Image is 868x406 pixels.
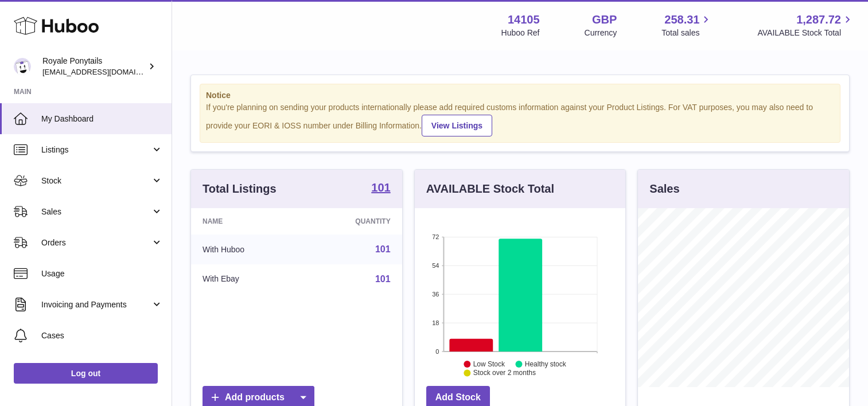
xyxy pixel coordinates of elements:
text: 54 [432,262,439,269]
strong: GBP [592,12,617,28]
strong: 101 [371,182,390,193]
span: [EMAIL_ADDRESS][DOMAIN_NAME] [42,67,169,76]
span: Invoicing and Payments [41,299,151,310]
td: With Huboo [191,235,302,264]
strong: Notice [206,90,834,101]
text: 0 [435,348,439,355]
text: 72 [432,233,439,240]
h3: Total Listings [203,181,277,197]
span: Orders [41,237,151,248]
strong: 14105 [508,12,540,28]
span: Sales [41,206,151,217]
span: Usage [41,268,163,279]
span: Stock [41,175,151,186]
a: 258.31 Total sales [661,12,713,38]
div: If you're planning on sending your products internationally please add required customs informati... [206,102,834,136]
a: 1,287.72 AVAILABLE Stock Total [757,12,854,38]
span: My Dashboard [41,114,163,124]
text: Healthy stock [525,360,567,368]
div: Huboo Ref [501,28,540,38]
td: With Ebay [191,264,302,294]
a: 101 [375,274,391,284]
span: 1,287.72 [796,12,841,28]
a: Log out [14,363,158,384]
a: View Listings [422,115,492,136]
h3: Sales [649,181,679,197]
img: qphill92@gmail.com [14,58,31,75]
text: 18 [432,319,439,326]
span: 258.31 [664,12,699,28]
span: Cases [41,330,163,341]
div: Royale Ponytails [42,56,146,77]
div: Currency [585,28,617,38]
th: Name [191,208,302,235]
a: 101 [371,182,390,196]
text: Stock over 2 months [473,369,536,377]
span: Total sales [661,28,713,38]
span: Listings [41,145,151,155]
a: 101 [375,244,391,254]
th: Quantity [302,208,402,235]
h3: AVAILABLE Stock Total [426,181,554,197]
text: Low Stock [473,360,505,368]
text: 36 [432,291,439,298]
span: AVAILABLE Stock Total [757,28,854,38]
